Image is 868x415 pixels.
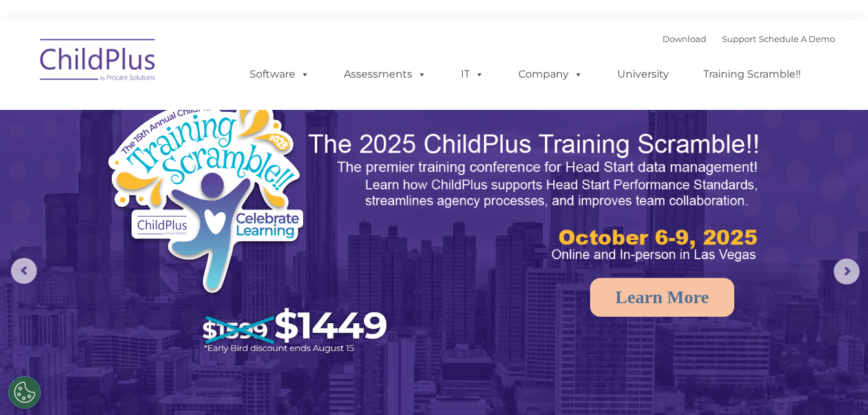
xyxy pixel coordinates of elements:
[505,61,596,87] a: Company
[590,278,734,317] a: Learn More
[34,30,163,94] img: ChildPlus by Procare Solutions
[448,61,497,87] a: IT
[662,34,835,44] font: |
[237,61,323,87] a: Software
[604,61,682,87] a: University
[8,376,41,409] button: Cookies Settings
[662,34,706,44] a: Download
[690,61,814,87] a: Training Scramble!!
[331,61,439,87] a: Assessments
[722,34,756,44] a: Support
[759,34,835,44] a: Schedule A Demo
